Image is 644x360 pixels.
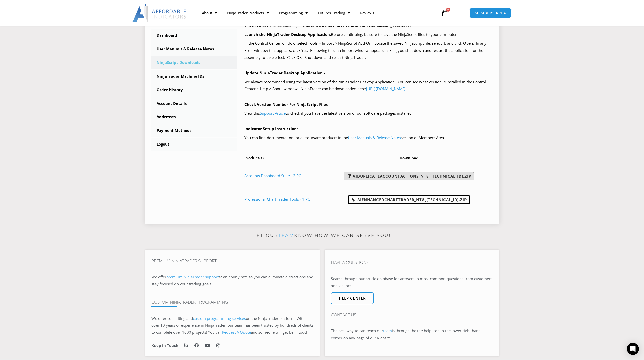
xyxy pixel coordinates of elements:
[151,316,246,321] span: We offer consulting and
[151,343,179,348] h6: Keep in Touch
[151,42,237,56] a: User Manuals & Release Notes
[151,97,237,110] a: Account Details
[446,8,450,12] span: 0
[366,86,406,91] a: [URL][DOMAIN_NAME]
[274,7,313,19] a: Programming
[244,197,310,202] a: Professional Chart Trader Tools - 1 PC
[331,327,493,342] p: The best way to can reach our is through the the help icon in the lower right-hand corner on any ...
[244,40,493,61] p: In the Control Center window, select Tools > Import > NinjaScript Add-On. Locate the saved NinjaS...
[244,70,326,75] b: Update NinjaTrader Desktop Application –
[244,126,301,131] b: Indicator Setup Instructions –
[331,260,493,265] h4: Have A Question?
[383,328,392,333] a: team
[151,110,237,124] a: Addresses
[348,135,401,140] a: User Manuals & Release Notes
[339,296,366,300] span: Help center
[278,233,294,238] a: team
[222,330,251,335] a: Request A Quote
[132,4,187,22] img: LogoAI | Affordable Indicators – NinjaTrader
[244,102,331,107] b: Check Version Number For NinjaScript Files –
[313,7,355,19] a: Futures Trading
[151,274,313,286] span: at an hourly rate so you can eliminate distractions and stay focused on your trading goals.
[348,195,470,204] a: AIEnhancedChartTrader_NT8_[TECHNICAL_ID].zip
[151,29,237,42] a: Dashboard
[151,29,237,151] nav: Account pages
[260,111,286,116] a: Support Article
[244,110,493,117] p: View this to check if you have the latest version of our software packages installed.
[151,274,166,279] span: We offer
[151,300,313,305] h4: Custom NinjaTrader Programming
[151,83,237,97] a: Order History
[151,316,313,335] span: on the NinjaTrader platform. With over 10 years of experience in NinjaTrader, our team has been t...
[344,172,474,180] a: AIDuplicateAccountActions_NT8_[TECHNICAL_ID].zip
[151,70,237,83] a: NinjaTrader Machine IDs
[244,79,493,93] p: We always recommend using the latest version of the NinjaTrader Desktop Application. You can see ...
[145,232,499,240] p: Let our know how we can serve you!
[399,155,419,160] span: Download
[151,56,237,69] a: NinjaScript Downloads
[244,173,301,178] a: Accounts Dashboard Suite - 2 PC
[355,7,379,19] a: Reviews
[197,7,435,19] nav: Menu
[151,138,237,151] a: Logout
[331,292,374,304] a: Help center
[244,134,493,141] p: You can find documentation for all software products in the section of Members Area.
[244,155,264,160] span: Product(s)
[244,32,331,37] b: Launch the NinjaTrader Desktop Application.
[244,31,493,38] p: Before continuing, be sure to save the NinjaScript files to your computer.
[193,316,246,321] a: custom programming services
[469,8,512,18] a: MEMBERS AREA
[197,7,222,19] a: About
[475,11,506,15] span: MEMBERS AREA
[151,124,237,137] a: Payment Methods
[434,6,456,20] a: 0
[222,7,274,19] a: NinjaTrader Products
[151,258,313,263] h4: Premium NinjaTrader Support
[627,343,639,355] div: Open Intercom Messenger
[331,312,493,317] h4: Contact Us
[166,274,219,279] a: premium NinjaTrader support
[331,275,493,290] p: Search through our article database for answers to most common questions from customers and visit...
